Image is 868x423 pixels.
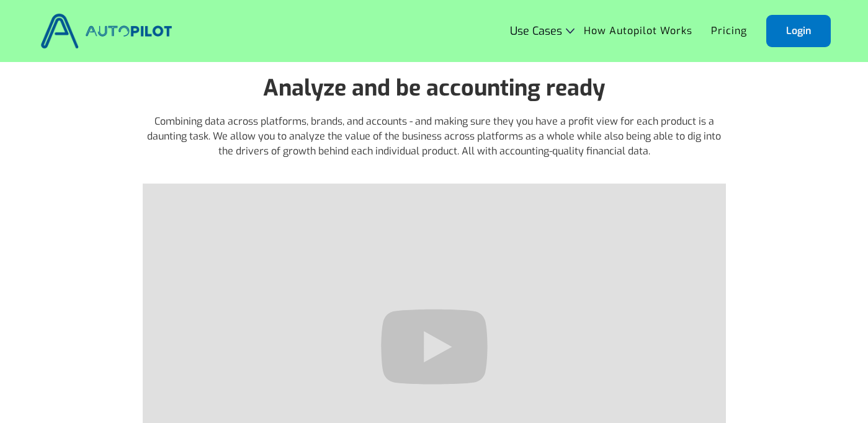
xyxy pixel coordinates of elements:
div: Use Cases [510,25,562,37]
a: Pricing [702,19,756,43]
img: Icon Rounded Chevron Dark - BRIX Templates [566,28,575,33]
a: How Autopilot Works [575,19,702,43]
p: Combining data across platforms, brands, and accounts - and making sure they you have a profit vi... [143,114,726,159]
a: Login [766,15,831,47]
div: Use Cases [510,25,575,37]
strong: Analyze and be accounting ready [263,73,605,103]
